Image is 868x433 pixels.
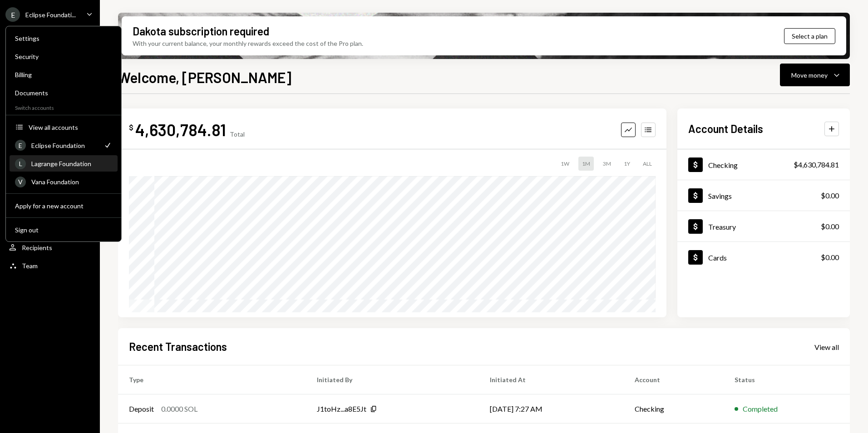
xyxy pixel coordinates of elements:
[821,252,839,263] div: $0.00
[15,226,112,234] div: Sign out
[25,11,76,19] div: Eclipse Foundati...
[10,66,118,83] a: Billing
[677,180,850,211] a: Savings$0.00
[708,161,738,169] div: Checking
[688,121,763,136] h2: Account Details
[814,342,839,352] a: View all
[10,119,118,136] button: View all accounts
[708,222,736,231] div: Treasury
[230,130,245,138] div: Total
[479,365,624,394] th: Initiated At
[15,202,112,210] div: Apply for a new account
[317,403,366,414] div: J1toHz...a8E5Jt
[10,48,118,64] a: Security
[133,39,363,48] div: With your current balance, your monthly rewards exceed the cost of the Pro plan.
[15,71,112,79] div: Billing
[677,149,850,180] a: Checking$4,630,784.81
[15,53,112,60] div: Security
[6,103,121,111] div: Switch accounts
[31,142,98,149] div: Eclipse Foundation
[479,394,624,423] td: [DATE] 7:27 AM
[15,140,26,151] div: E
[133,24,269,39] div: Dakota subscription required
[15,89,112,97] div: Documents
[624,394,724,423] td: Checking
[10,84,118,101] a: Documents
[677,242,850,272] a: Cards$0.00
[15,34,112,42] div: Settings
[821,221,839,232] div: $0.00
[31,160,112,167] div: Lagrange Foundation
[780,64,850,86] button: Move money
[724,365,850,394] th: Status
[129,123,133,132] div: $
[620,157,634,171] div: 1Y
[578,157,594,171] div: 1M
[15,177,26,187] div: V
[135,119,226,140] div: 4,630,784.81
[557,157,573,171] div: 1W
[306,365,479,394] th: Initiated By
[5,7,20,22] div: E
[22,262,38,270] div: Team
[10,30,118,46] a: Settings
[118,365,306,394] th: Type
[5,239,94,256] a: Recipients
[677,211,850,241] a: Treasury$0.00
[22,244,52,251] div: Recipients
[743,403,778,414] div: Completed
[624,365,724,394] th: Account
[129,339,227,354] h2: Recent Transactions
[708,253,727,262] div: Cards
[791,70,828,80] div: Move money
[118,68,291,86] h1: Welcome, [PERSON_NAME]
[794,159,839,170] div: $4,630,784.81
[161,403,197,414] div: 0.0000 SOL
[708,192,732,200] div: Savings
[814,343,839,352] div: View all
[821,190,839,201] div: $0.00
[599,157,615,171] div: 3M
[129,403,154,414] div: Deposit
[5,257,94,274] a: Team
[10,173,118,190] a: VVana Foundation
[10,155,118,172] a: LLagrange Foundation
[15,158,26,169] div: L
[29,123,112,131] div: View all accounts
[639,157,656,171] div: ALL
[31,178,112,186] div: Vana Foundation
[10,222,118,238] button: Sign out
[784,28,835,44] button: Select a plan
[10,198,118,214] button: Apply for a new account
